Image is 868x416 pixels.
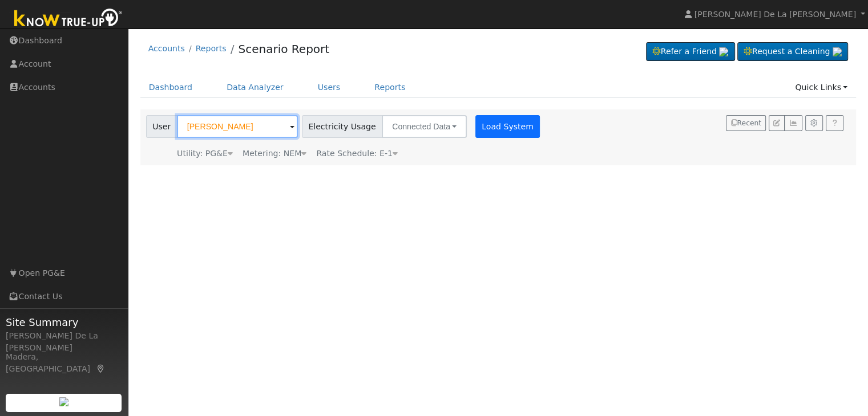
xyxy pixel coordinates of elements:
a: Map [96,364,106,373]
button: Edit User [769,115,785,131]
a: Reports [366,77,414,98]
img: retrieve [719,47,728,56]
div: [PERSON_NAME] De La [PERSON_NAME] [6,330,122,354]
span: Alias: E1 [316,149,398,158]
a: Quick Links [786,77,856,98]
button: Multi-Series Graph [784,115,802,131]
div: Utility: PG&E [177,148,233,160]
input: Select a User [177,115,298,138]
button: Connected Data [382,115,467,138]
button: Settings [805,115,823,131]
a: Scenario Report [238,42,329,56]
div: Madera, [GEOGRAPHIC_DATA] [6,351,122,375]
a: Reports [196,44,227,53]
button: Load System [475,115,540,138]
img: retrieve [833,47,842,56]
a: Help Link [826,115,843,131]
div: Metering: NEM [243,148,306,160]
a: Users [309,77,349,98]
span: [PERSON_NAME] De La [PERSON_NAME] [695,10,856,19]
span: User [146,115,177,138]
a: Dashboard [140,77,201,98]
a: Refer a Friend [646,42,735,62]
img: retrieve [59,397,68,406]
span: Electricity Usage [302,115,382,138]
img: Know True-Up [9,6,128,32]
span: Site Summary [6,315,122,330]
a: Request a Cleaning [737,42,848,62]
a: Accounts [148,44,185,53]
button: Recent [726,115,766,131]
a: Data Analyzer [218,77,292,98]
